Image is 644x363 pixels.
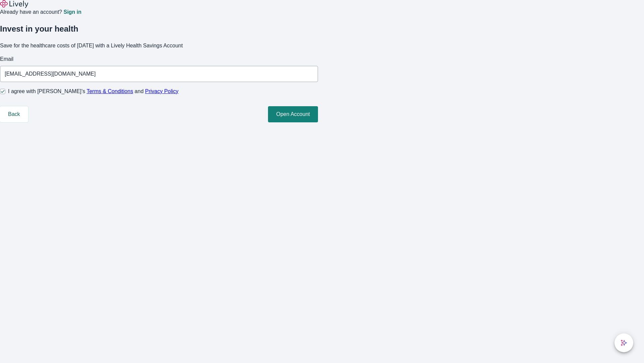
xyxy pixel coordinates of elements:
span: I agree with [PERSON_NAME]’s and [8,87,178,95]
button: Open Account [268,106,318,122]
a: Terms & Conditions [87,88,133,94]
svg: Lively AI Assistant [621,339,627,346]
button: chat [614,333,633,352]
a: Sign in [63,9,81,15]
a: Privacy Policy [145,88,179,94]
